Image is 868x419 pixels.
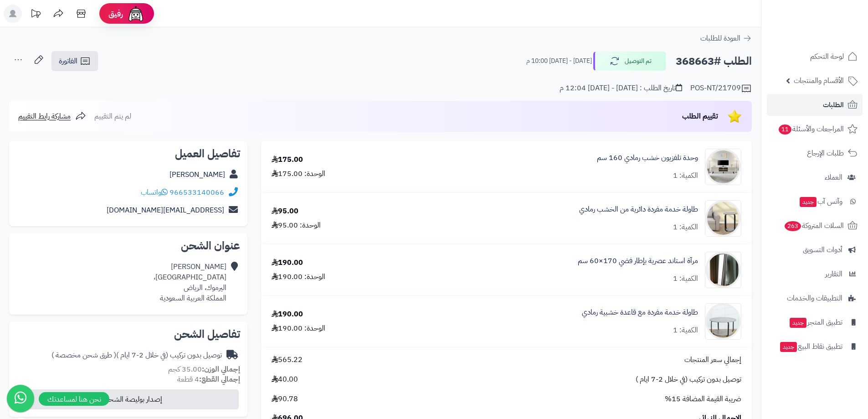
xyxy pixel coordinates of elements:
a: التطبيقات والخدمات [767,287,863,309]
div: [PERSON_NAME] [GEOGRAPHIC_DATA]، اليرموك، الرياض المملكة العربية السعودية [154,262,226,303]
div: 190.00 [272,258,303,268]
span: ضريبة القيمة المضافة 15% [665,394,741,404]
h2: تفاصيل الشحن [16,329,240,340]
span: الأقسام والمنتجات [794,74,844,87]
a: الطلبات [767,94,863,116]
a: لوحة التحكم [767,46,863,67]
img: 1753700754-1-90x90.jpg [705,303,741,340]
button: تم التوصيل [593,52,666,71]
span: أدوات التسويق [803,243,842,256]
img: 1753173086-1-90x90.jpg [705,252,741,288]
img: 1750491079-220601011444-90x90.jpg [705,149,741,185]
a: واتساب [141,187,168,198]
div: توصيل بدون تركيب (في خلال 2-7 ايام ) [51,350,222,361]
h2: الطلب #368663 [676,52,752,71]
a: طاولة خدمة مفردة دائرية من الخشب رمادي [579,204,698,215]
a: وآتس آبجديد [767,191,863,212]
h2: تفاصيل العميل [16,148,240,159]
span: العودة للطلبات [700,33,740,44]
a: [EMAIL_ADDRESS][DOMAIN_NAME] [107,205,224,216]
small: 35.00 كجم [168,364,240,375]
small: [DATE] - [DATE] 10:00 م [526,57,592,66]
span: 263 [785,221,801,231]
a: تحديثات المنصة [24,5,47,25]
span: ( طرق شحن مخصصة ) [51,350,116,361]
span: إجمالي سعر المنتجات [684,355,741,365]
span: التطبيقات والخدمات [787,292,842,305]
a: الفاتورة [51,51,98,71]
div: الوحدة: 95.00 [272,220,321,231]
a: وحدة تلفزيون خشب رمادي 160 سم [597,153,698,163]
img: 1752990446-1-90x90.jpg [705,200,741,237]
span: رفيق [108,8,123,19]
span: لم يتم التقييم [94,111,131,122]
a: تطبيق نقاط البيعجديد [767,336,863,357]
img: ai-face.png [127,5,145,23]
span: المراجعات والأسئلة [778,123,844,135]
span: طلبات الإرجاع [807,147,844,160]
div: الكمية: 1 [673,222,698,233]
a: مرآة استاند عصرية بإطار فضي 170×60 سم [578,256,698,266]
a: أدوات التسويق [767,239,863,261]
strong: إجمالي الوزن: [202,364,240,375]
div: 95.00 [272,206,298,217]
span: الفاتورة [59,56,77,67]
span: توصيل بدون تركيب (في خلال 2-7 ايام ) [636,374,741,385]
span: مشاركة رابط التقييم [18,111,71,122]
div: POS-NT/21709 [690,83,752,94]
span: جديد [790,318,806,328]
span: 40.00 [272,374,298,385]
span: العملاء [825,171,842,184]
a: العملاء [767,166,863,188]
span: جديد [800,197,817,207]
span: الطلبات [823,98,844,111]
div: 190.00 [272,309,303,320]
img: logo-2.png [806,23,859,42]
div: الكمية: 1 [673,274,698,284]
span: لوحة التحكم [810,50,844,63]
span: تطبيق المتجر [789,316,842,329]
div: الكمية: 1 [673,171,698,181]
span: السلات المتروكة [784,219,844,232]
div: الوحدة: 175.00 [272,169,325,179]
a: مشاركة رابط التقييم [18,111,86,122]
strong: إجمالي القطع: [199,374,240,385]
button: إصدار بوليصة الشحن [15,389,239,409]
a: طلبات الإرجاع [767,142,863,164]
span: وآتس آب [799,195,842,208]
a: [PERSON_NAME] [169,169,225,180]
a: العودة للطلبات [700,33,752,44]
span: 11 [779,124,791,134]
span: 90.78 [272,394,298,404]
span: تقييم الطلب [682,111,718,122]
div: 175.00 [272,155,303,165]
a: تطبيق المتجرجديد [767,311,863,333]
div: تاريخ الطلب : [DATE] - [DATE] 12:04 م [560,83,682,93]
div: الكمية: 1 [673,325,698,336]
a: 966533140066 [169,187,224,198]
span: التقارير [825,268,842,280]
span: تطبيق نقاط البيع [779,340,842,353]
div: الوحدة: 190.00 [272,272,325,282]
span: 565.22 [272,355,303,365]
a: السلات المتروكة263 [767,215,863,237]
div: الوحدة: 190.00 [272,323,325,334]
span: جديد [780,342,797,352]
small: 4 قطعة [177,374,240,385]
a: طاولة خدمة مفردة مع قاعدة خشبية رمادي [582,307,698,318]
a: التقارير [767,263,863,285]
h2: عنوان الشحن [16,240,240,251]
a: المراجعات والأسئلة11 [767,118,863,140]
